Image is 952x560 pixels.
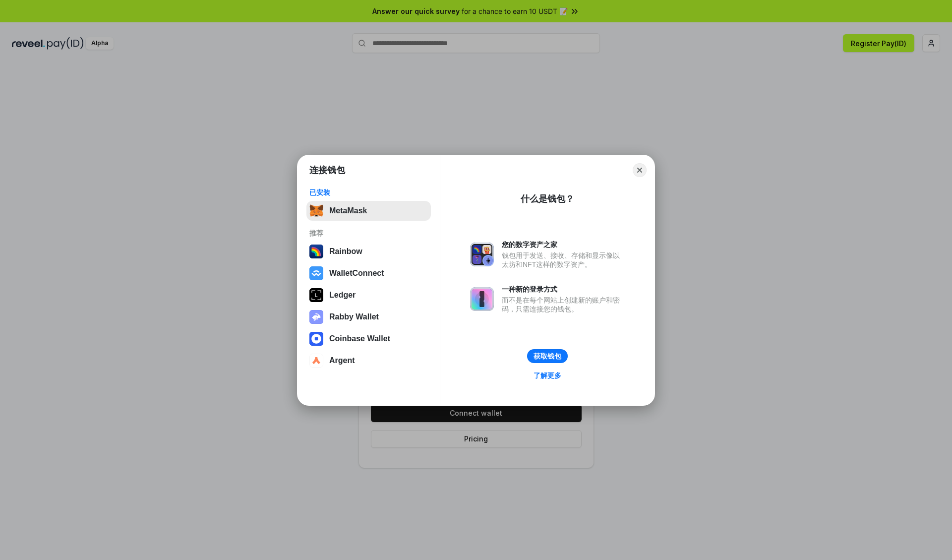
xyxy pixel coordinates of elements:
[309,332,323,346] img: svg+xml,%3Csvg%20width%3D%2228%22%20height%3D%2228%22%20viewBox%3D%220%200%2028%2028%22%20fill%3D...
[502,251,625,269] div: 钱包用于发送、接收、存储和显示像以太坊和NFT这样的数字资产。
[502,296,625,313] div: 而不是在每个网站上创建新的账户和密码，只需连接您的钱包。
[534,371,561,380] div: 了解更多
[534,352,561,361] div: 获取钱包
[329,356,355,365] div: Argent
[306,242,431,261] button: Rainbow
[521,193,574,205] div: 什么是钱包？
[329,291,356,300] div: Ledger
[309,245,323,258] img: svg+xml,%3Csvg%20width%3D%22120%22%20height%3D%22120%22%20viewBox%3D%220%200%20120%20120%22%20fil...
[306,307,431,327] button: Rabby Wallet
[527,349,568,363] button: 获取钱包
[306,351,431,371] button: Argent
[329,312,379,321] div: Rabby Wallet
[309,266,323,280] img: svg+xml,%3Csvg%20width%3D%2228%22%20height%3D%2228%22%20viewBox%3D%220%200%2028%2028%22%20fill%3D...
[470,243,494,266] img: svg+xml,%3Csvg%20xmlns%3D%22http%3A%2F%2Fwww.w3.org%2F2000%2Fsvg%22%20fill%3D%22none%22%20viewBox...
[329,206,367,215] div: MetaMask
[306,263,431,283] button: WalletConnect
[309,164,345,176] h1: 连接钱包
[329,334,390,343] div: Coinbase Wallet
[329,247,362,256] div: Rainbow
[306,285,431,305] button: Ledger
[502,240,625,249] div: 您的数字资产之家
[306,201,431,221] button: MetaMask
[309,288,323,302] img: svg+xml,%3Csvg%20xmlns%3D%22http%3A%2F%2Fwww.w3.org%2F2000%2Fsvg%22%20width%3D%2228%22%20height%3...
[329,269,384,278] div: WalletConnect
[309,204,323,218] img: svg+xml,%3Csvg%20fill%3D%22none%22%20height%3D%2233%22%20viewBox%3D%220%200%2035%2033%22%20width%...
[633,163,647,177] button: Close
[309,310,323,324] img: svg+xml,%3Csvg%20xmlns%3D%22http%3A%2F%2Fwww.w3.org%2F2000%2Fsvg%22%20fill%3D%22none%22%20viewBox...
[309,188,428,197] div: 已安装
[309,229,428,238] div: 推荐
[309,354,323,368] img: svg+xml,%3Csvg%20width%3D%2228%22%20height%3D%2228%22%20viewBox%3D%220%200%2028%2028%22%20fill%3D...
[528,369,567,382] a: 了解更多
[502,285,625,294] div: 一种新的登录方式
[306,329,431,349] button: Coinbase Wallet
[470,287,494,311] img: svg+xml,%3Csvg%20xmlns%3D%22http%3A%2F%2Fwww.w3.org%2F2000%2Fsvg%22%20fill%3D%22none%22%20viewBox...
